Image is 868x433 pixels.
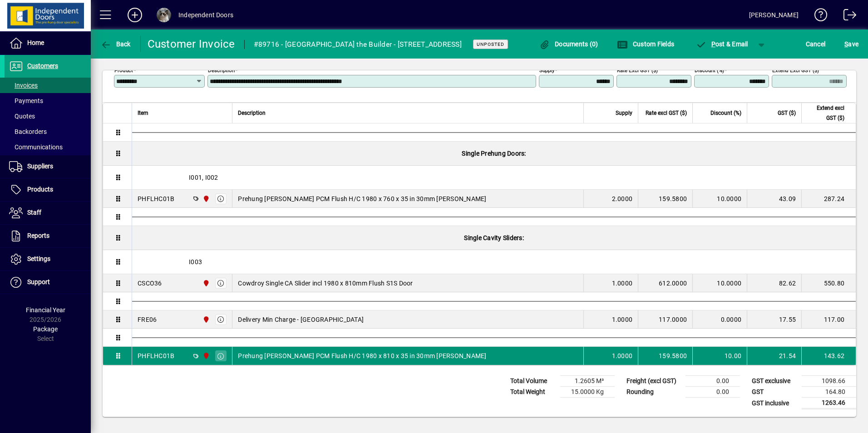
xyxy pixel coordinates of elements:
[747,310,801,329] td: 17.55
[27,278,50,285] span: Support
[612,351,633,360] span: 1.0000
[9,82,38,89] span: Invoices
[806,37,826,51] span: Cancel
[747,190,801,208] td: 43.09
[27,255,50,262] span: Settings
[238,108,266,118] span: Description
[506,387,560,398] td: Total Weight
[114,67,133,74] mat-label: Product
[138,351,174,360] div: PHFLHC01B
[5,78,91,93] a: Invoices
[5,225,91,247] a: Reports
[477,41,504,47] span: Unposted
[801,274,856,292] td: 550.80
[120,7,149,23] button: Add
[612,315,633,324] span: 1.0000
[617,67,658,74] mat-label: Rate excl GST ($)
[747,376,802,387] td: GST exclusive
[238,351,486,360] span: Prehung [PERSON_NAME] PCM Flush H/C 1980 x 810 x 35 in 30mm [PERSON_NAME]
[802,398,856,409] td: 1263.46
[5,124,91,139] a: Backorders
[27,162,53,170] span: Suppliers
[200,315,211,325] span: Christchurch
[5,139,91,155] a: Communications
[506,376,560,387] td: Total Volume
[644,351,687,360] div: 159.5800
[837,2,857,31] a: Logout
[98,36,133,52] button: Back
[711,40,715,48] span: P
[5,271,91,294] a: Support
[612,279,633,288] span: 1.0000
[26,306,65,314] span: Financial Year
[5,178,91,201] a: Products
[622,387,686,398] td: Rounding
[9,128,47,135] span: Backorders
[132,166,856,189] div: I001, I002
[692,274,747,292] td: 10.0000
[5,155,91,178] a: Suppliers
[747,387,802,398] td: GST
[644,315,687,324] div: 117.0000
[138,108,148,118] span: Item
[539,40,598,48] span: Documents (0)
[801,190,856,208] td: 287.24
[646,108,687,118] span: Rate excl GST ($)
[747,274,801,292] td: 82.62
[617,40,674,48] span: Custom Fields
[200,194,211,204] span: Christchurch
[178,8,233,22] div: Independent Doors
[254,37,462,52] div: #89716 - [GEOGRAPHIC_DATA] the Builder - [STREET_ADDRESS]
[33,325,58,333] span: Package
[686,376,740,387] td: 0.00
[138,194,174,203] div: PHFLHC01B
[200,278,211,288] span: Christchurch
[615,36,676,52] button: Custom Fields
[5,108,91,124] a: Quotes
[622,376,686,387] td: Freight (excl GST)
[616,108,632,118] span: Supply
[27,232,49,239] span: Reports
[91,36,141,52] app-page-header-button: Back
[27,209,41,216] span: Staff
[842,36,861,52] button: Save
[691,36,753,52] button: Post & Email
[9,143,63,151] span: Communications
[138,279,162,288] div: CSCO36
[844,40,848,48] span: S
[802,376,856,387] td: 1098.66
[100,40,131,48] span: Back
[560,376,615,387] td: 1.2605 M³
[149,7,178,23] button: Profile
[208,67,235,74] mat-label: Description
[560,387,615,398] td: 15.0000 Kg
[539,67,554,74] mat-label: Supply
[644,194,687,203] div: 159.5800
[808,2,828,31] a: Knowledge Base
[749,8,799,22] div: [PERSON_NAME]
[686,387,740,398] td: 0.00
[807,103,844,123] span: Extend excl GST ($)
[772,67,819,74] mat-label: Extend excl GST ($)
[148,37,235,51] div: Customer Invoice
[132,250,856,274] div: I003
[804,36,828,52] button: Cancel
[692,190,747,208] td: 10.0000
[844,37,858,51] span: ave
[778,108,796,118] span: GST ($)
[802,387,856,398] td: 164.80
[200,351,211,361] span: Christchurch
[238,315,364,324] span: Delivery Min Charge - [GEOGRAPHIC_DATA]
[801,310,856,329] td: 117.00
[5,93,91,108] a: Payments
[747,398,802,409] td: GST inclusive
[27,62,58,69] span: Customers
[801,347,856,365] td: 143.62
[747,347,801,365] td: 21.54
[710,108,741,118] span: Discount (%)
[695,67,724,74] mat-label: Discount (%)
[612,194,633,203] span: 2.0000
[27,39,44,46] span: Home
[5,202,91,224] a: Staff
[692,347,747,365] td: 10.00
